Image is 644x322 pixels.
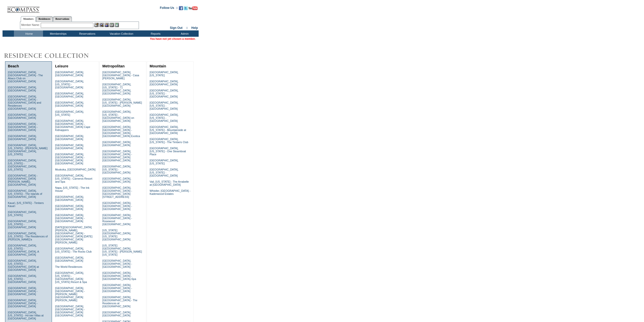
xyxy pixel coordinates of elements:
a: Become our fan on Facebook [179,8,183,11]
a: [GEOGRAPHIC_DATA], [US_STATE] [150,71,178,77]
a: Vail, [US_STATE] - The Arrabelle at [GEOGRAPHIC_DATA] [150,180,189,186]
a: [GEOGRAPHIC_DATA], [US_STATE] - One Steamboat Place [150,147,186,156]
a: [GEOGRAPHIC_DATA], [US_STATE] - [GEOGRAPHIC_DATA] [US_STATE] Resort & Spa [55,271,87,283]
a: [GEOGRAPHIC_DATA] - [GEOGRAPHIC_DATA][PERSON_NAME], [GEOGRAPHIC_DATA] [8,174,37,186]
a: [GEOGRAPHIC_DATA], [GEOGRAPHIC_DATA] [55,101,84,107]
img: b_calculator.gif [115,23,119,27]
a: [GEOGRAPHIC_DATA], [GEOGRAPHIC_DATA] [102,177,131,183]
a: [GEOGRAPHIC_DATA], [GEOGRAPHIC_DATA] [150,80,178,86]
a: [GEOGRAPHIC_DATA], [US_STATE] - [GEOGRAPHIC_DATA] at [GEOGRAPHIC_DATA] [8,259,39,271]
img: Destinations by Exclusive Resorts [3,51,101,61]
a: [GEOGRAPHIC_DATA], [US_STATE] - [GEOGRAPHIC_DATA], A [GEOGRAPHIC_DATA] [8,244,39,256]
a: [US_STATE][GEOGRAPHIC_DATA], [US_STATE][GEOGRAPHIC_DATA] [102,229,131,241]
a: [GEOGRAPHIC_DATA], [US_STATE] [150,159,178,165]
a: [GEOGRAPHIC_DATA], [GEOGRAPHIC_DATA] - [GEOGRAPHIC_DATA][STREET_ADDRESS] [102,186,132,198]
a: [GEOGRAPHIC_DATA], [US_STATE] - The Residences of [PERSON_NAME]'a [8,232,48,241]
a: [GEOGRAPHIC_DATA], [GEOGRAPHIC_DATA] [8,113,37,119]
a: [GEOGRAPHIC_DATA], [GEOGRAPHIC_DATA] - [GEOGRAPHIC_DATA] [55,214,85,223]
a: [DATE][GEOGRAPHIC_DATA][PERSON_NAME], [GEOGRAPHIC_DATA] - [GEOGRAPHIC_DATA] [DATE][GEOGRAPHIC_DAT... [55,226,92,244]
a: [GEOGRAPHIC_DATA], [GEOGRAPHIC_DATA] [55,195,84,201]
a: [GEOGRAPHIC_DATA], [US_STATE] - The Timbers Club [150,138,188,144]
a: [GEOGRAPHIC_DATA], [GEOGRAPHIC_DATA] [102,311,131,317]
a: [GEOGRAPHIC_DATA], [GEOGRAPHIC_DATA] [55,256,84,262]
img: Impersonate [105,23,109,27]
a: [GEOGRAPHIC_DATA], [GEOGRAPHIC_DATA] - The Abaco Club on [GEOGRAPHIC_DATA] [8,71,43,83]
a: [GEOGRAPHIC_DATA], [GEOGRAPHIC_DATA] - [GEOGRAPHIC_DATA]-Spa [102,271,136,280]
a: [GEOGRAPHIC_DATA], [US_STATE] - 71 [GEOGRAPHIC_DATA], [GEOGRAPHIC_DATA] [102,83,131,95]
a: [GEOGRAPHIC_DATA], [GEOGRAPHIC_DATA] [55,144,84,150]
a: [GEOGRAPHIC_DATA], [US_STATE] - [GEOGRAPHIC_DATA] [102,165,131,174]
a: Residences [36,16,53,22]
a: [GEOGRAPHIC_DATA], [US_STATE] - [GEOGRAPHIC_DATA] [150,101,178,110]
a: [GEOGRAPHIC_DATA], [US_STATE] [8,211,37,217]
a: [GEOGRAPHIC_DATA], [US_STATE] - [GEOGRAPHIC_DATA] on [GEOGRAPHIC_DATA] [102,110,134,122]
a: [GEOGRAPHIC_DATA], [GEOGRAPHIC_DATA] [55,92,84,98]
a: [GEOGRAPHIC_DATA], [GEOGRAPHIC_DATA] - [GEOGRAPHIC_DATA] and Residences [GEOGRAPHIC_DATA] [8,95,41,110]
img: View [99,23,104,27]
a: [GEOGRAPHIC_DATA], [GEOGRAPHIC_DATA] - The Residences at [GEOGRAPHIC_DATA] [102,296,137,308]
a: [GEOGRAPHIC_DATA], [US_STATE] [55,110,84,116]
a: [GEOGRAPHIC_DATA], [GEOGRAPHIC_DATA] - [GEOGRAPHIC_DATA] [102,259,132,268]
a: [GEOGRAPHIC_DATA], [US_STATE] - Carneros Resort and Spa [55,174,92,183]
a: The World Residences [55,265,82,268]
img: b_edit.gif [94,23,99,27]
td: Reservations [72,30,101,37]
a: [US_STATE][GEOGRAPHIC_DATA], [US_STATE] - [PERSON_NAME] [US_STATE] [102,244,142,256]
td: Memberships [43,30,72,37]
a: Whistler, [GEOGRAPHIC_DATA] - Kadenwood Estates [150,189,190,195]
a: Napa, [US_STATE] - The Ink House [55,186,90,192]
a: [GEOGRAPHIC_DATA], [GEOGRAPHIC_DATA] - [GEOGRAPHIC_DATA] [GEOGRAPHIC_DATA] [55,153,85,165]
span: :: [186,26,188,30]
a: [GEOGRAPHIC_DATA], [US_STATE] - The Islands of [GEOGRAPHIC_DATA] [8,189,42,198]
td: Admin [170,30,199,37]
a: [GEOGRAPHIC_DATA], [GEOGRAPHIC_DATA] - [GEOGRAPHIC_DATA] [102,283,132,293]
a: [GEOGRAPHIC_DATA], [GEOGRAPHIC_DATA] [55,135,84,141]
a: Subscribe to our YouTube Channel [189,8,198,11]
img: Compass Home [7,3,40,13]
a: [GEOGRAPHIC_DATA], [GEOGRAPHIC_DATA] - [PERSON_NAME][GEOGRAPHIC_DATA][PERSON_NAME] [55,287,85,302]
img: Follow us on Twitter [184,6,188,10]
a: Leisure [55,64,68,68]
a: [GEOGRAPHIC_DATA], [GEOGRAPHIC_DATA] - [GEOGRAPHIC_DATA] [GEOGRAPHIC_DATA] [55,305,85,317]
a: Follow us on Twitter [184,8,188,11]
img: Subscribe to our YouTube Channel [189,6,198,10]
td: Follow Us :: [160,6,178,12]
a: [GEOGRAPHIC_DATA], [US_STATE] - [GEOGRAPHIC_DATA] [150,168,178,177]
a: [GEOGRAPHIC_DATA], [US_STATE] - [PERSON_NAME][GEOGRAPHIC_DATA], [US_STATE] [8,144,48,156]
img: Become our fan on Facebook [179,6,183,10]
a: [GEOGRAPHIC_DATA], [US_STATE] - [GEOGRAPHIC_DATA], [US_STATE] [8,159,37,171]
a: [GEOGRAPHIC_DATA], [GEOGRAPHIC_DATA] - Casa [PERSON_NAME] [102,71,139,80]
div: Member Name: [21,23,41,27]
a: Muskoka, [GEOGRAPHIC_DATA] [55,168,95,171]
a: [GEOGRAPHIC_DATA], [GEOGRAPHIC_DATA] [55,204,84,211]
a: [GEOGRAPHIC_DATA], [US_STATE] - Mountainside at [GEOGRAPHIC_DATA] [150,125,186,135]
a: [GEOGRAPHIC_DATA], [GEOGRAPHIC_DATA] [8,135,37,141]
a: [GEOGRAPHIC_DATA], [US_STATE] - [GEOGRAPHIC_DATA] [8,220,37,229]
a: Metropolitan [102,64,124,68]
a: [GEOGRAPHIC_DATA], [US_STATE] - The Rocks Club [55,247,92,253]
a: [GEOGRAPHIC_DATA], [US_STATE] - Ho'olei Villas at [GEOGRAPHIC_DATA] [8,311,44,320]
a: [GEOGRAPHIC_DATA], [GEOGRAPHIC_DATA] [55,71,84,77]
td: Reports [140,30,170,37]
a: [GEOGRAPHIC_DATA], [GEOGRAPHIC_DATA] - [GEOGRAPHIC_DATA] Cape Kidnappers [55,119,90,131]
img: Reservations [110,23,114,27]
a: Mountain [150,64,166,68]
a: [GEOGRAPHIC_DATA], [GEOGRAPHIC_DATA] - [GEOGRAPHIC_DATA], [GEOGRAPHIC_DATA] Exotica [102,125,140,138]
a: Help [191,26,198,30]
a: [GEOGRAPHIC_DATA], [GEOGRAPHIC_DATA] - [GEOGRAPHIC_DATA] [102,201,132,211]
span: You have not yet chosen a member. [150,37,196,40]
a: [GEOGRAPHIC_DATA] - [GEOGRAPHIC_DATA] - [GEOGRAPHIC_DATA] [8,122,37,131]
a: [GEOGRAPHIC_DATA], [US_STATE] - [PERSON_NAME][GEOGRAPHIC_DATA] [102,98,142,107]
a: Members [21,16,36,22]
a: [GEOGRAPHIC_DATA], [GEOGRAPHIC_DATA] - Rosewood [GEOGRAPHIC_DATA] [102,214,132,226]
a: [GEOGRAPHIC_DATA], [US_STATE] - [GEOGRAPHIC_DATA] [150,113,178,122]
a: [GEOGRAPHIC_DATA], [GEOGRAPHIC_DATA] [102,141,131,147]
a: [GEOGRAPHIC_DATA], [US_STATE] - [GEOGRAPHIC_DATA] [55,80,84,89]
a: Reservations [53,16,72,22]
a: [GEOGRAPHIC_DATA], [GEOGRAPHIC_DATA] - [GEOGRAPHIC_DATA] [GEOGRAPHIC_DATA] [102,150,132,162]
td: Home [14,30,43,37]
a: [GEOGRAPHIC_DATA], [US_STATE] - [GEOGRAPHIC_DATA] [150,89,178,98]
a: [GEOGRAPHIC_DATA], [GEOGRAPHIC_DATA] - [GEOGRAPHIC_DATA] [8,299,37,308]
a: Sign Out [170,26,182,30]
